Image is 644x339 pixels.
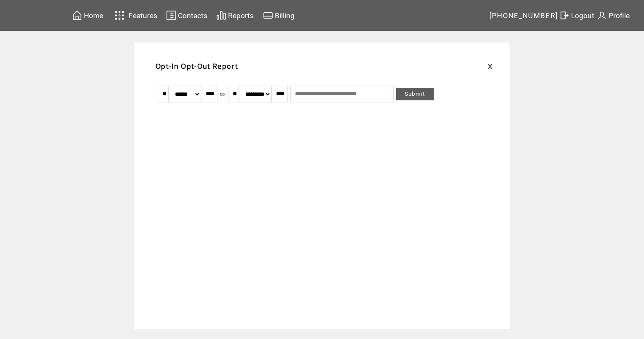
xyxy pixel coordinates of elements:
span: Logout [571,11,594,20]
span: Home [84,11,103,20]
a: Features [111,7,158,24]
a: Reports [215,9,255,22]
span: Profile [609,11,630,20]
span: Reports [228,11,254,20]
a: Billing [262,9,296,22]
span: Contacts [178,11,207,20]
a: Home [71,9,105,22]
img: chart.svg [216,10,226,21]
img: home.svg [72,10,82,21]
img: profile.svg [597,10,607,21]
img: creidtcard.svg [263,10,273,21]
span: to [220,91,225,97]
a: Contacts [165,9,209,22]
img: exit.svg [559,10,569,21]
img: features.svg [112,8,127,22]
a: Profile [596,9,631,22]
span: Opt-In Opt-Out Report [156,62,238,71]
span: Billing [275,11,295,20]
a: Logout [558,9,596,22]
span: Features [129,11,157,20]
a: Submit [396,88,434,100]
img: contacts.svg [166,10,176,21]
span: [PHONE_NUMBER] [489,11,558,20]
